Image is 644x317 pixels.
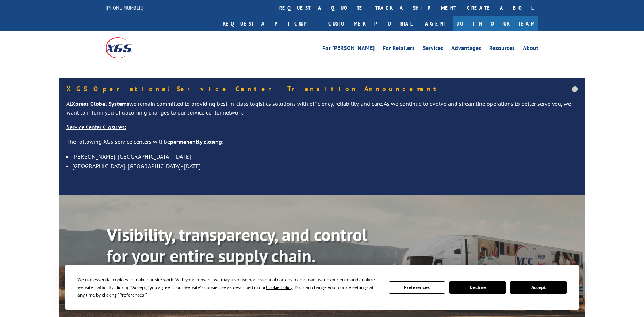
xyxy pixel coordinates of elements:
[72,161,578,171] li: [GEOGRAPHIC_DATA], [GEOGRAPHIC_DATA]- [DATE]
[107,223,367,267] b: Visibility, transparency, and control for your entire supply chain.
[489,45,515,53] a: Resources
[418,16,453,31] a: Agent
[322,45,375,53] a: For [PERSON_NAME]
[266,284,292,290] span: Cookie Policy
[119,292,144,298] span: Preferences
[523,45,538,53] a: About
[77,276,380,299] div: We use essential cookies to make our site work. With your consent, we may also use non-essential ...
[66,138,578,152] p: The following XGS service centers will be :
[66,100,578,123] p: At we remain committed to providing best-in-class logistics solutions with efficiency, reliabilit...
[451,45,481,53] a: Advantages
[383,45,415,53] a: For Retailers
[453,16,538,31] a: Join Our Team
[170,138,222,145] strong: permanently closing
[323,16,418,31] a: Customer Portal
[449,281,506,294] button: Decline
[217,16,323,31] a: Request a pickup
[106,4,143,11] a: [PHONE_NUMBER]
[389,281,445,294] button: Preferences
[65,265,579,310] div: Cookie Consent Prompt
[66,123,126,131] u: Service Center Closures:
[66,86,578,92] h5: XGS Operational Service Center Transition Announcement
[510,281,566,294] button: Accept
[72,152,578,161] li: [PERSON_NAME], [GEOGRAPHIC_DATA]- [DATE]
[423,45,443,53] a: Services
[72,100,129,107] strong: Xpress Global Systems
